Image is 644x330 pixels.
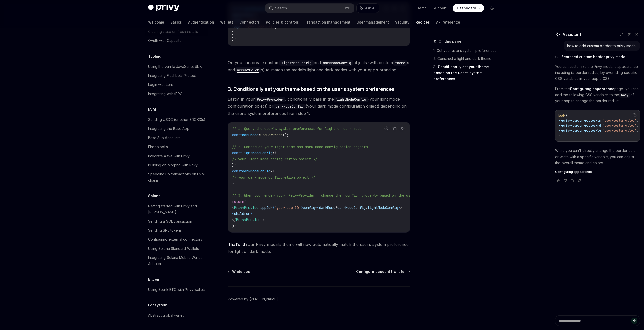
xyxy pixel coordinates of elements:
a: Support [433,6,447,11]
span: } [398,205,400,210]
span: Configuring appearance [555,170,592,174]
a: Whitelabel [228,269,251,274]
span: : [601,124,603,128]
span: } [250,211,252,216]
span: ( [244,199,246,204]
a: User management [357,16,389,28]
h5: Solana [148,193,161,199]
span: ); [232,224,236,228]
a: Basics [170,16,182,28]
span: }; [232,37,236,41]
a: Security [395,16,409,28]
button: Report incorrect code [383,125,390,132]
code: lightModeConfig [279,60,314,66]
span: /* your light mode configuration object */ [232,157,317,161]
button: Searched custom border privy modal [555,54,640,59]
span: { [275,151,277,155]
span: > [400,205,402,210]
span: darkMode [242,133,258,137]
a: Speeding up transactions on EVM chains [144,170,209,185]
span: PrivyProvider [236,217,262,222]
span: darkModeConfig [242,169,271,173]
span: Assistant [562,31,581,37]
span: > [262,217,264,222]
button: Ask AI [399,125,406,132]
span: = [273,151,275,155]
div: Sending SPL tokens [148,227,182,233]
div: Search... [275,5,289,11]
span: Your Privy modal’s theme will now automatically match the user’s system preference for light or d... [228,241,410,255]
a: Using Solana Standard Wallets [144,244,209,253]
code: PrivyProvider [255,97,285,102]
div: Abstract global wallet [148,312,184,318]
span: < [232,205,234,210]
span: /* your dark mode configuration object */ [232,175,315,180]
button: Copy the contents from the code block [391,125,398,132]
div: OAuth with Capacitor [148,38,183,44]
span: // 1. Query the user's system preferences for light or dark mode [232,126,362,131]
span: // 3. When you render your `PrivyProvider`, change the `config` property based on the user's syst... [232,193,457,198]
span: Or, you can create custom and objects (with custom s and s) to match the modal’s light and dark m... [228,59,410,73]
p: From the page, you can add the following CSS variables to the of your app to change the border ra... [555,86,640,104]
a: Integrating with tRPC [144,89,209,98]
span: 'your-app-ID' [275,205,301,210]
span: { [273,169,275,173]
span: darkModeConfig [337,205,366,210]
a: Login with Lens [144,80,209,89]
strong: That’s it! [228,242,245,247]
span: : [601,129,603,133]
div: Flashblocks [148,144,168,150]
span: body [621,93,628,97]
span: --privy-border-radius-lg [558,129,601,133]
span: --privy-border-radius-sm [558,119,601,123]
h5: EVM [148,106,156,113]
span: { [566,114,567,118]
span: return [232,199,244,204]
a: Integrating the Base App [144,124,209,133]
a: Wallets [220,16,233,28]
span: = [258,133,260,137]
span: useDarkMode [260,133,283,137]
img: dark logo [148,5,179,12]
span: body [558,114,566,118]
a: 2. Construct a light and dark theme [433,55,500,63]
span: Ctrl K [343,6,351,10]
strong: Configuring appearance [570,86,614,91]
div: Integrating Flashbots Protect [148,73,196,79]
button: Search...CtrlK [265,4,354,13]
a: OAuth with Capacitor [144,36,209,45]
span: }; [232,181,236,186]
a: Transaction management [305,16,350,28]
a: Using the vanilla JavaScript SDK [144,62,209,71]
code: theme [393,60,407,66]
a: Getting started with Privy and [PERSON_NAME] [144,202,209,217]
span: lightModeConfig [368,205,398,210]
button: Copy the contents from the code block [631,112,638,118]
span: = [271,205,273,210]
code: lightModeConfig [334,97,368,102]
code: accentColor [235,67,261,73]
a: Demo [417,6,427,11]
span: } [558,134,560,138]
div: Sending a SOL transaction [148,218,192,224]
span: Dashboard [457,6,476,11]
div: Integrating with tRPC [148,91,182,97]
span: const [232,133,242,137]
a: Policies & controls [266,16,299,28]
span: children [234,211,250,216]
div: Integrating Solana Mobile Wallet Adapter [148,255,206,267]
span: }, [232,31,236,35]
a: Recipes [416,16,430,28]
a: Building on Morpho with Privy [144,161,209,170]
span: }; [232,163,236,167]
span: lightModeConfig [242,151,273,155]
a: Sending SPL tokens [144,226,209,235]
a: Integrating Solana Mobile Wallet Adapter [144,253,209,268]
a: Configuring external connectors [144,235,209,244]
a: 1. Get your user’s system preferences [433,47,500,55]
a: Sending USDC (or other ERC-20s) [144,115,209,124]
a: Configuring appearance [555,170,640,174]
a: accentColor [235,67,261,72]
span: : [366,205,368,210]
div: Sending USDC (or other ERC-20s) [148,117,205,123]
